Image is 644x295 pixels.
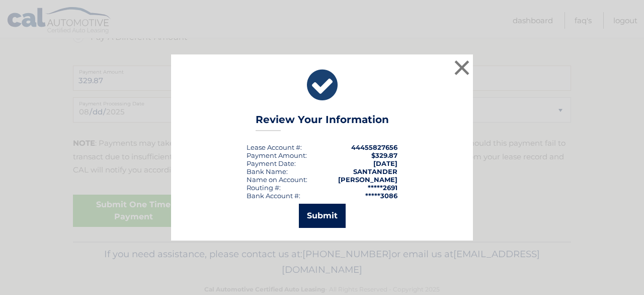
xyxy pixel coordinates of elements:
[299,204,346,228] button: Submit
[247,151,307,159] div: Payment Amount:
[247,143,302,151] div: Lease Account #:
[247,175,307,184] div: Name on Account:
[256,113,389,131] h3: Review Your Information
[247,159,294,167] span: Payment Date
[247,192,300,200] div: Bank Account #:
[373,159,397,167] span: [DATE]
[351,143,397,151] strong: 44455827656
[247,184,281,192] div: Routing #:
[353,167,397,175] strong: SANTANDER
[452,57,472,78] button: ×
[338,175,397,184] strong: [PERSON_NAME]
[247,159,296,167] div: :
[371,151,397,159] span: $329.87
[247,167,288,175] div: Bank Name:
